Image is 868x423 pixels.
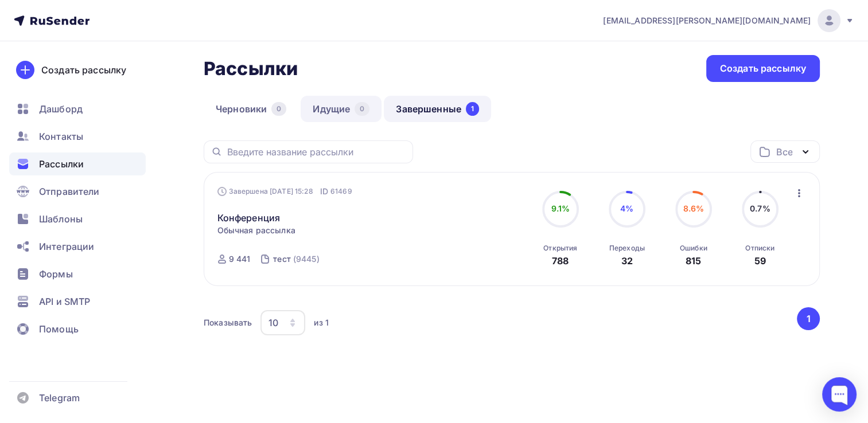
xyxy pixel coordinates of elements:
[776,145,792,159] div: Все
[683,203,704,213] span: 8.6%
[543,244,577,253] div: Открытия
[39,185,100,198] span: Отправители
[680,244,707,253] div: Ошибки
[754,254,766,268] div: 59
[217,186,352,197] div: Завершена [DATE] 15:28
[217,211,281,225] a: Конференция
[551,203,570,213] span: 9.1%
[39,212,83,226] span: Шаблоны
[204,96,298,122] a: Черновики0
[204,57,298,80] h2: Рассылки
[797,307,820,330] button: Go to page 1
[330,186,352,197] span: 61469
[609,244,645,253] div: Переходы
[621,254,633,268] div: 32
[260,310,306,336] button: 10
[795,307,820,330] ul: Pagination
[39,240,94,253] span: Интеграции
[552,254,569,268] div: 788
[39,322,79,336] span: Помощь
[466,102,479,116] div: 1
[268,316,278,330] div: 10
[41,63,126,77] div: Создать рассылку
[314,317,329,328] div: из 1
[39,267,73,281] span: Формы
[686,254,701,268] div: 815
[272,250,320,268] a: тест (9445)
[204,317,252,328] div: Показывать
[39,130,83,143] span: Контакты
[9,125,146,148] a: Контакты
[227,146,406,158] input: Введите название рассылки
[9,180,146,203] a: Отправители
[217,225,295,236] span: Обычная рассылка
[39,102,83,116] span: Дашборд
[9,207,146,230] a: Шаблоны
[229,253,251,265] div: 9 441
[620,203,633,213] span: 4%
[720,62,806,75] div: Создать рассылку
[9,263,146,285] a: Формы
[320,186,328,197] span: ID
[603,15,811,26] span: [EMAIL_ADDRESS][PERSON_NAME][DOMAIN_NAME]
[384,96,491,122] a: Завершенные1
[750,140,820,163] button: Все
[301,96,382,122] a: Идущие0
[9,97,146,120] a: Дашборд
[603,9,854,32] a: [EMAIL_ADDRESS][PERSON_NAME][DOMAIN_NAME]
[273,253,291,265] div: тест
[745,244,774,253] div: Отписки
[9,152,146,175] a: Рассылки
[293,253,320,265] div: (9445)
[355,102,369,116] div: 0
[271,102,286,116] div: 0
[39,157,84,171] span: Рассылки
[39,391,80,405] span: Telegram
[750,203,770,213] span: 0.7%
[39,295,90,308] span: API и SMTP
